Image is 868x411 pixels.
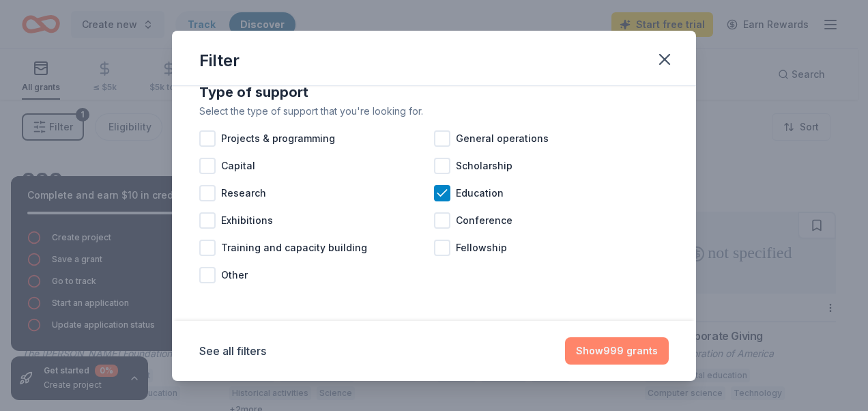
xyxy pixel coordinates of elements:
[221,158,255,174] span: Capital
[456,158,512,174] span: Scholarship
[221,130,335,147] span: Projects & programming
[221,212,273,229] span: Exhibitions
[221,267,248,283] span: Other
[199,343,266,359] button: See all filters
[221,185,266,201] span: Research
[456,212,512,229] span: Conference
[456,130,549,147] span: General operations
[199,50,240,72] div: Filter
[199,103,669,119] div: Select the type of support that you're looking for.
[565,337,669,365] button: Show999 grants
[221,240,367,256] span: Training and capacity building
[456,185,504,201] span: Education
[199,81,669,103] div: Type of support
[456,240,507,256] span: Fellowship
